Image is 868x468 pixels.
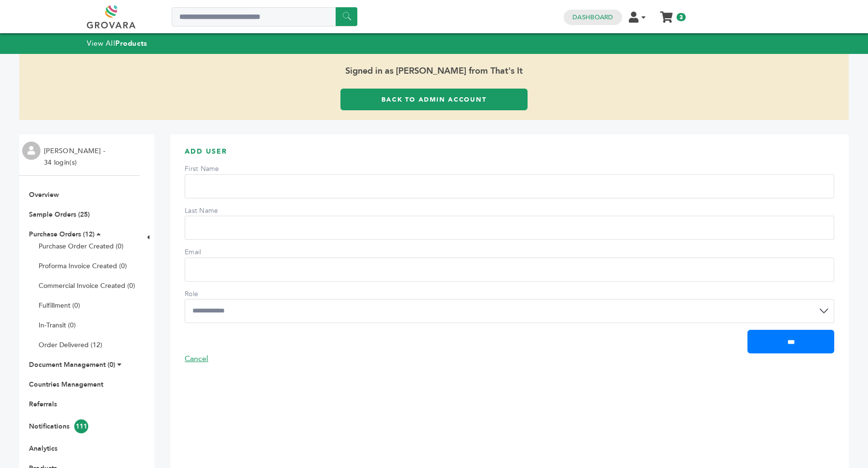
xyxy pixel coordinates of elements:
[115,39,147,48] strong: Products
[39,321,76,330] a: In-Transit (0)
[185,353,208,364] a: Cancel
[29,422,88,431] a: Notifications111
[87,39,148,48] a: View AllProducts
[29,210,90,219] a: Sample Orders (25)
[29,190,59,199] a: Overview
[661,9,672,19] a: My Cart
[29,230,95,239] a: Purchase Orders (12)
[185,147,834,164] h3: Add User
[39,301,80,310] a: Fulfillment (0)
[185,206,252,216] label: Last Name
[185,289,252,299] label: Role
[172,7,357,26] input: Search a product or brand...
[185,247,252,257] label: Email
[29,380,103,389] a: Countries Management
[185,164,252,174] label: First Name
[44,145,108,169] li: [PERSON_NAME] - 34 login(s)
[19,54,849,89] span: Signed in as [PERSON_NAME] from That's It
[39,340,102,350] a: Order Delivered (12)
[39,242,123,251] a: Purchase Order Created (0)
[29,360,115,369] a: Document Management (0)
[29,444,57,453] a: Analytics
[29,400,57,409] a: Referrals
[39,281,135,290] a: Commercial Invoice Created (0)
[340,89,528,110] a: Back to Admin Account
[677,13,686,21] span: 3
[572,13,613,22] a: Dashboard
[22,142,41,160] img: profile.png
[39,261,127,271] a: Proforma Invoice Created (0)
[74,419,88,433] span: 111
